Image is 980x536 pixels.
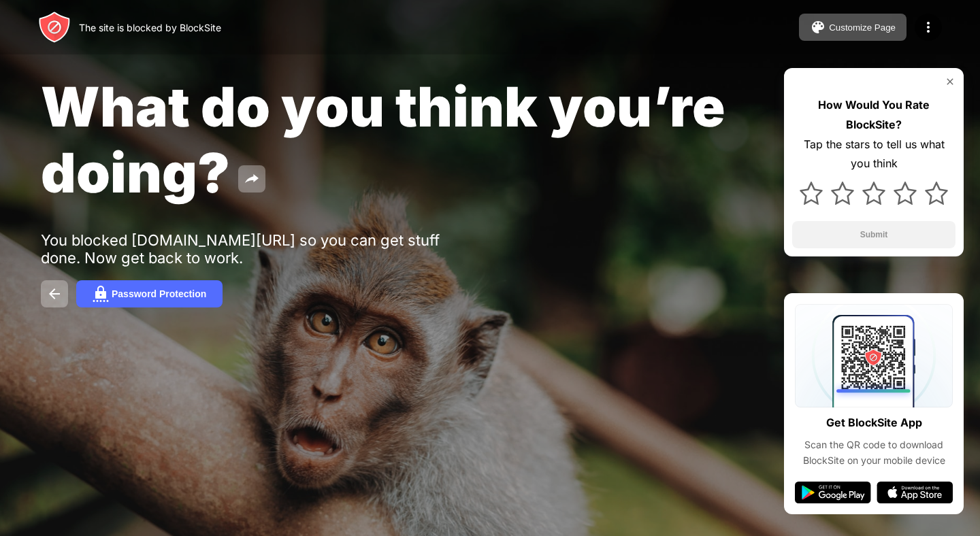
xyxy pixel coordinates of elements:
div: Scan the QR code to download BlockSite on your mobile device [795,437,953,468]
img: app-store.svg [877,482,953,503]
img: header-logo.svg [38,11,71,44]
img: password.svg [93,286,109,302]
div: Password Protection [112,288,206,299]
div: You blocked [DOMAIN_NAME][URL] so you can get stuff done. Now get back to work. [41,231,461,267]
div: Get BlockSite App [826,413,922,433]
div: Tap the stars to tell us what you think [792,135,955,174]
button: Submit [792,221,955,248]
img: share.svg [244,171,260,187]
img: pallet.svg [810,19,826,35]
img: back.svg [46,286,63,302]
span: What do you think you’re doing? [41,73,725,205]
button: Customize Page [799,14,906,41]
img: star.svg [800,182,823,205]
img: star.svg [862,182,885,205]
div: How Would You Rate BlockSite? [792,95,955,135]
button: Password Protection [76,280,223,307]
img: star.svg [925,182,948,205]
img: google-play.svg [795,482,871,503]
img: menu-icon.svg [920,19,936,35]
img: star.svg [831,182,854,205]
img: star.svg [894,182,917,205]
img: rate-us-close.svg [945,76,955,87]
div: The site is blocked by BlockSite [79,22,221,33]
div: Customize Page [829,22,896,33]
